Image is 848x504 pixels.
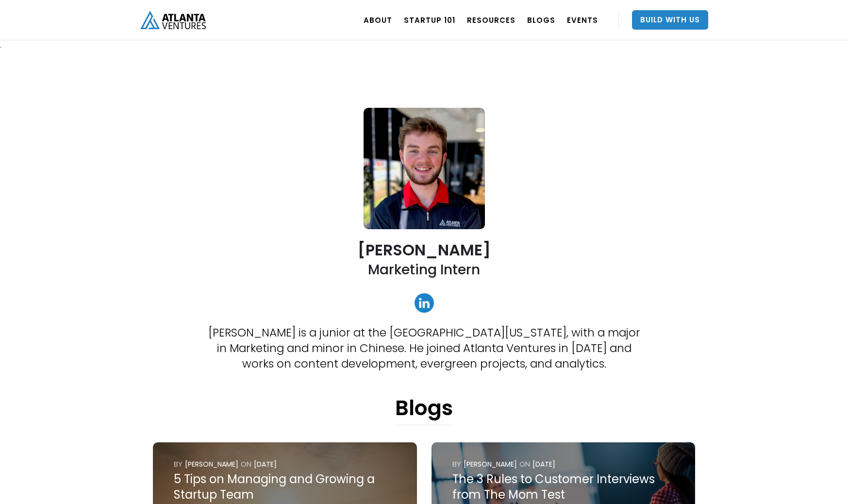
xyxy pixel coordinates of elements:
div: by [174,459,183,469]
h2: [PERSON_NAME] [358,241,491,258]
h2: Marketing Intern [368,261,480,279]
div: [DATE] [532,459,555,469]
div: [DATE] [254,459,277,469]
a: Build With Us [632,10,708,30]
a: Startup 101 [404,6,455,34]
div: The 3 Rules to Customer Interviews from The Mom Test [452,471,674,503]
a: EVENTS [567,6,598,34]
div: by [452,459,461,469]
div: ON [519,459,530,469]
div: [PERSON_NAME] [464,459,517,469]
a: ABOUT [364,6,392,34]
div: [PERSON_NAME] [185,459,238,469]
a: BLOGS [527,6,555,34]
p: [PERSON_NAME] is a junior at the [GEOGRAPHIC_DATA][US_STATE], with a major in Marketing and minor... [207,325,641,371]
a: RESOURCES [467,6,515,34]
div: ON [241,459,251,469]
div: 5 Tips on Managing and Growing a Startup Team [174,471,396,503]
h1: Blogs [395,396,453,425]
